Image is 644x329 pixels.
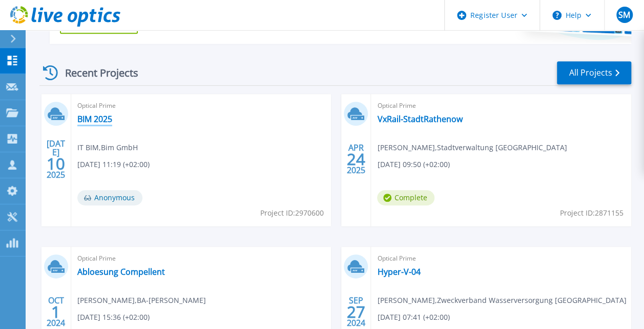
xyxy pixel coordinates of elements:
[260,207,323,219] span: Project ID: 2970600
[618,11,630,19] span: SM
[51,308,60,316] span: 1
[46,140,66,178] div: [DATE] 2025
[77,267,165,277] a: Abloesung Compellent
[346,140,366,178] div: APR 2025
[77,312,150,323] span: [DATE] 15:36 (+02:00)
[77,253,325,264] span: Optical Prime
[347,308,365,316] span: 27
[47,159,65,168] span: 10
[77,190,142,205] span: Anonymous
[77,114,112,124] a: BIM 2025
[377,190,434,205] span: Complete
[347,155,365,163] span: 24
[377,100,625,111] span: Optical Prime
[377,267,420,277] a: Hyper-V-04
[77,142,138,153] span: IT BIM , Bim GmbH
[39,60,152,85] div: Recent Projects
[77,100,325,111] span: Optical Prime
[377,253,625,264] span: Optical Prime
[377,312,449,323] span: [DATE] 07:41 (+02:00)
[377,142,567,153] span: [PERSON_NAME] , Stadtverwaltung [GEOGRAPHIC_DATA]
[377,159,449,170] span: [DATE] 09:50 (+02:00)
[377,295,626,306] span: [PERSON_NAME] , Zweckverband Wasserversorgung [GEOGRAPHIC_DATA]
[77,295,206,306] span: [PERSON_NAME] , BA-[PERSON_NAME]
[377,114,462,124] a: VxRail-StadtRathenow
[560,207,624,219] span: Project ID: 2871155
[77,159,150,170] span: [DATE] 11:19 (+02:00)
[557,61,631,84] a: All Projects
